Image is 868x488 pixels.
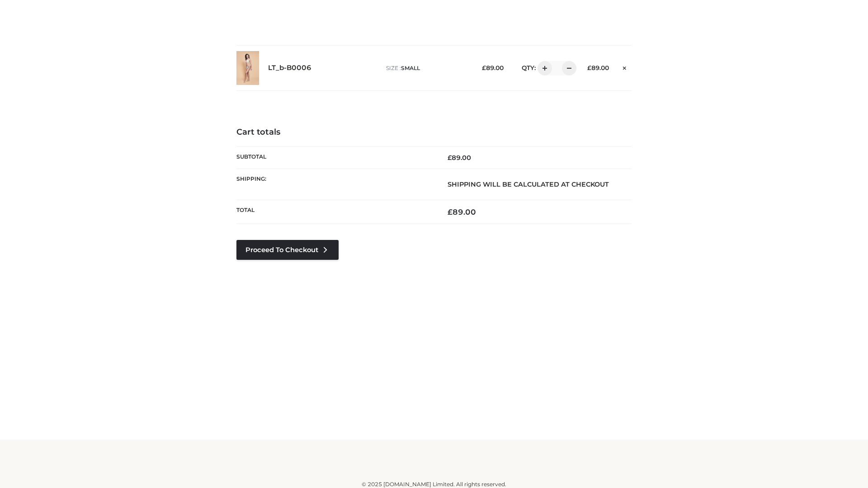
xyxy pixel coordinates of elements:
[482,64,486,71] span: £
[236,146,434,169] th: Subtotal
[482,64,504,71] bdi: 89.00
[236,127,632,137] h4: Cart totals
[448,207,453,216] span: £
[448,207,476,216] bdi: 89.00
[236,51,259,85] img: LT_b-B0006 - SMALL
[513,61,573,75] div: QTY:
[618,61,632,73] a: Remove this item
[448,180,609,188] strong: Shipping will be calculated at checkout
[587,64,609,71] bdi: 89.00
[448,154,471,162] bdi: 89.00
[268,64,311,72] a: LT_b-B0006
[401,65,420,71] span: SMALL
[448,154,452,162] span: £
[236,200,434,224] th: Total
[236,169,434,200] th: Shipping:
[386,64,468,72] p: size :
[587,64,591,71] span: £
[236,240,339,260] a: Proceed to Checkout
